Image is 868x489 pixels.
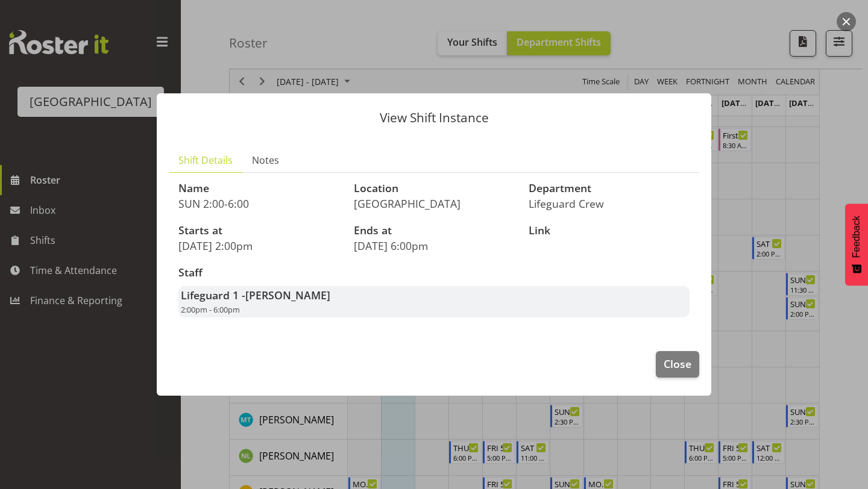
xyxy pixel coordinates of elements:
[178,182,339,195] h3: Name
[845,204,868,285] button: Feedback - Show survey
[354,239,515,252] p: [DATE] 6:00pm
[529,225,690,237] h3: Link
[529,182,690,195] h3: Department
[354,225,515,237] h3: Ends at
[664,356,691,372] span: Close
[178,225,339,237] h3: Starts at
[169,111,699,124] p: View Shift Instance
[354,182,515,195] h3: Location
[178,267,690,279] h3: Staff
[656,351,699,378] button: Close
[529,197,690,210] p: Lifeguard Crew
[178,153,233,167] span: Shift Details
[178,239,339,252] p: [DATE] 2:00pm
[178,197,339,210] p: SUN 2:00-6:00
[245,288,330,302] span: [PERSON_NAME]
[354,197,515,210] p: [GEOGRAPHIC_DATA]
[252,153,279,167] span: Notes
[181,304,240,315] span: 2:00pm - 6:00pm
[851,216,862,258] span: Feedback
[181,288,330,302] strong: Lifeguard 1 -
